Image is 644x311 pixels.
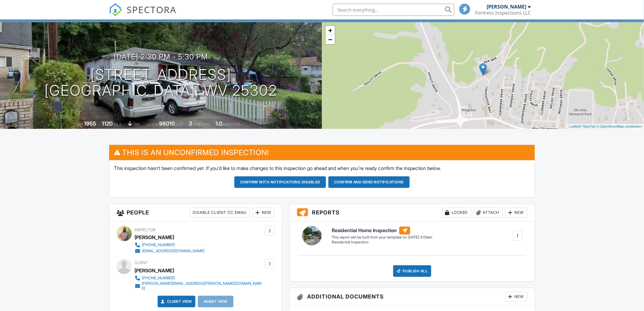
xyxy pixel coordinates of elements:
span: Inspector [135,228,156,232]
span: Lot Size [146,122,159,126]
span: bathrooms [223,122,241,126]
a: Leaflet [569,125,579,128]
h3: Additional Documents [290,288,535,306]
p: This inspection hasn't been confirmed yet. If you'd like to make changes to this inspection go ah... [114,165,530,171]
div: Disable Client CC Email [190,208,250,217]
span: Built [77,122,83,126]
img: The Best Home Inspection Software - Spectora [109,3,122,16]
div: Residential Inspection [332,240,432,245]
h3: People [109,204,282,221]
div: 98010 [159,120,175,127]
h3: [DATE] 2:30 pm - 5:30 pm [114,53,208,61]
div: [PERSON_NAME] [487,4,527,10]
a: © MapTiler [580,125,596,128]
h6: Residential Home Inspection [332,227,432,235]
span: bedrooms [193,122,210,126]
div: New [252,208,275,217]
div: 1.0 [216,120,222,127]
h1: [STREET_ADDRESS] [GEOGRAPHIC_DATA], WV 25302 [45,67,278,99]
div: This report will be built from your template on [DATE] 3:00am [332,235,432,240]
div: | [567,124,644,129]
div: Attach [474,208,503,217]
span: SPECTORA [127,3,177,16]
div: [EMAIL_ADDRESS][DOMAIN_NAME] [142,249,205,253]
span: slab [133,122,140,126]
div: New [505,292,527,302]
span: sq. ft. [114,122,122,126]
a: [PHONE_NUMBER] [135,275,263,281]
div: [PERSON_NAME][EMAIL_ADDRESS][PERSON_NAME][DOMAIN_NAME] [142,281,263,291]
div: [PERSON_NAME] [135,266,174,275]
a: © OpenStreetMap contributors [597,125,642,128]
div: Fortress inspections LLC [475,10,531,16]
div: 1120 [102,120,113,127]
button: Confirm and send notifications [328,176,410,188]
input: Search everything... [333,4,454,16]
h3: Reports [290,204,535,221]
div: 1955 [84,120,96,127]
h3: This is an Unconfirmed Inspection! [109,145,535,160]
div: [PHONE_NUMBER] [142,276,175,281]
div: New [505,208,527,217]
div: Locked [442,208,471,217]
a: Zoom out [326,35,335,44]
button: Confirm with notifications disabled [234,176,326,188]
a: SPECTORA [109,8,177,21]
a: [PHONE_NUMBER] [135,242,205,248]
a: [PERSON_NAME][EMAIL_ADDRESS][PERSON_NAME][DOMAIN_NAME] [135,281,263,291]
span: Client [135,260,148,265]
div: Publish All [393,265,431,277]
a: Zoom in [326,26,335,35]
div: [PERSON_NAME] [135,233,174,242]
div: [PHONE_NUMBER] [142,242,175,247]
span: sq.ft. [176,122,184,126]
a: [EMAIL_ADDRESS][DOMAIN_NAME] [135,248,205,254]
a: Client View [160,299,192,305]
div: 2 [189,120,192,127]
